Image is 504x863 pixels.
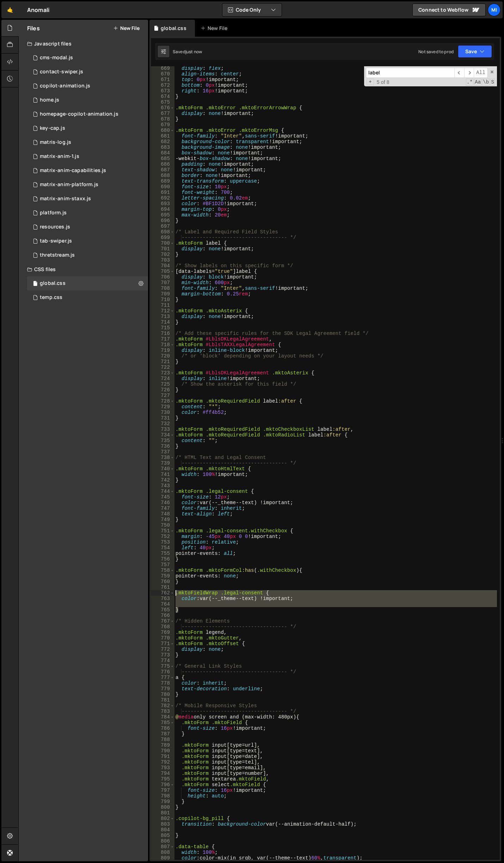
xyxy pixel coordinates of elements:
[151,697,174,703] div: 781
[151,477,174,483] div: 742
[151,319,174,325] div: 714
[151,139,174,145] div: 682
[151,680,174,686] div: 778
[19,262,148,276] div: CSS files
[27,149,148,164] div: 15093/44468.js
[151,748,174,754] div: 790
[151,545,174,551] div: 754
[161,25,186,32] div: global.css
[151,190,174,195] div: 691
[151,539,174,545] div: 753
[151,99,174,105] div: 675
[151,838,174,844] div: 806
[40,167,106,174] div: matrix-anim-capabilities.js
[151,427,174,432] div: 733
[151,455,174,460] div: 738
[151,511,174,517] div: 748
[40,97,59,103] div: home.js
[151,675,174,680] div: 777
[27,121,148,135] div: 15093/44488.js
[151,421,174,427] div: 732
[40,125,65,131] div: key-cap.js
[151,438,174,443] div: 735
[151,178,174,184] div: 689
[151,370,174,376] div: 723
[464,68,474,78] span: ​
[151,816,174,821] div: 802
[27,51,148,65] div: 15093/42609.js
[151,771,174,776] div: 794
[151,483,174,489] div: 743
[222,4,282,16] button: Code Only
[151,601,174,607] div: 764
[151,556,174,562] div: 756
[151,658,174,663] div: 774
[27,276,148,290] div: 15093/39455.css
[151,562,174,568] div: 757
[151,522,174,528] div: 750
[151,720,174,726] div: 785
[27,24,40,32] h2: Files
[27,220,148,234] div: 15093/44705.js
[151,709,174,714] div: 783
[151,302,174,308] div: 711
[151,635,174,641] div: 770
[151,765,174,771] div: 793
[151,596,174,601] div: 763
[151,855,174,861] div: 809
[151,833,174,838] div: 805
[151,116,174,122] div: 678
[151,618,174,624] div: 767
[40,153,79,160] div: matrix-anim-1.js
[151,788,174,793] div: 797
[151,71,174,77] div: 670
[367,79,374,85] span: Toggle Replace mode
[151,551,174,556] div: 755
[151,393,174,398] div: 727
[40,196,91,202] div: matrix-anim-staxx.js
[27,248,148,262] div: 15093/42555.js
[151,850,174,855] div: 808
[40,294,62,301] div: temp.css
[151,692,174,697] div: 780
[27,178,148,192] div: 15093/44547.js
[151,568,174,573] div: 758
[151,782,174,788] div: 796
[40,210,67,216] div: platform.js
[27,290,148,305] div: 15093/41680.css
[418,49,454,55] div: Not saved to prod
[151,663,174,669] div: 775
[151,607,174,613] div: 765
[151,128,174,133] div: 680
[374,79,392,85] span: 5 of 8
[151,737,174,742] div: 788
[151,432,174,438] div: 734
[474,68,488,78] span: Alt-Enter
[151,381,174,387] div: 725
[151,257,174,263] div: 703
[151,348,174,353] div: 719
[151,742,174,748] div: 789
[151,246,174,252] div: 701
[151,286,174,291] div: 708
[27,6,49,14] div: Anomali
[151,133,174,139] div: 681
[40,224,70,230] div: resources.js
[151,105,174,111] div: 676
[151,195,174,201] div: 692
[490,79,495,86] span: Search In Selection
[151,229,174,235] div: 698
[151,449,174,455] div: 737
[151,731,174,737] div: 787
[151,353,174,359] div: 720
[151,827,174,833] div: 804
[151,579,174,584] div: 760
[151,528,174,534] div: 751
[466,79,473,86] span: RegExp Search
[40,139,71,146] div: matris-log.js
[151,686,174,692] div: 779
[151,641,174,647] div: 771
[151,173,174,178] div: 688
[151,77,174,82] div: 671
[151,489,174,494] div: 744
